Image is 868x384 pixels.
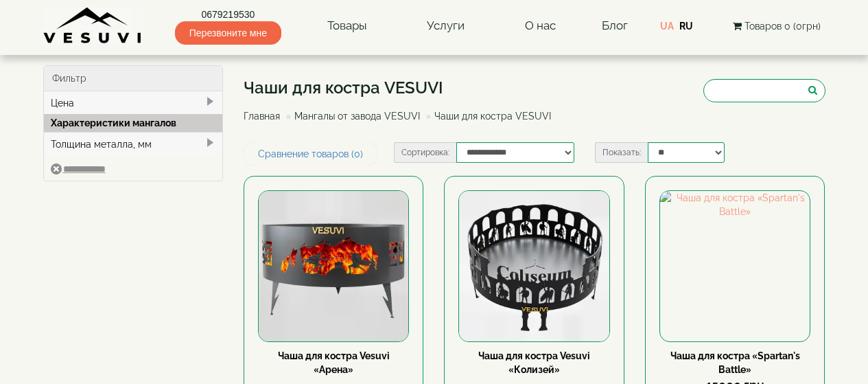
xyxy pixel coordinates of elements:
a: О нас [511,10,570,42]
img: Чаша для костра Vesuvi «Арена» [259,191,408,341]
a: Чаша для костра «Spartan's Battle» [670,350,800,375]
div: Характеристики мангалов [44,114,223,132]
a: RU [679,21,693,32]
a: Сравнение товаров (0) [244,142,377,166]
div: Толщина металла, мм [44,132,223,156]
button: Товаров 0 (0грн) [729,19,825,34]
h1: Чаши для костра VESUVI [244,79,561,97]
img: Чаша для костра «Spartan's Battle» [660,191,810,341]
a: Мангалы от завода VESUVI [294,111,420,122]
label: Показать: [595,142,648,163]
div: Фильтр [44,66,223,91]
div: Цена [44,91,223,115]
span: Перезвоните мне [175,21,281,45]
a: Чаша для костра Vesuvi «Арена» [278,350,390,375]
li: Чаши для костра VESUVI [423,109,551,123]
a: Чаша для костра Vesuvi «Колизей» [478,350,590,375]
a: 0679219530 [175,8,281,21]
a: Блог [602,19,628,32]
span: Товаров 0 (0грн) [744,21,821,32]
img: Завод VESUVI [43,7,143,45]
a: Товары [314,10,381,42]
a: UA [660,21,674,32]
label: Сортировка: [394,142,456,163]
a: Главная [244,111,280,122]
a: Услуги [413,10,478,42]
img: Чаша для костра Vesuvi «Колизей» [459,191,609,341]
